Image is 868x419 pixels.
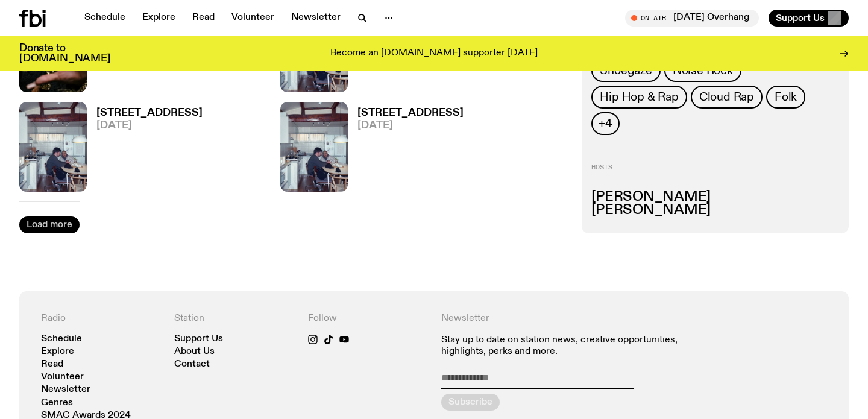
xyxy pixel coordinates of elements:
span: Support Us [776,13,825,24]
button: Subscribe [441,394,500,411]
a: Schedule [77,10,133,27]
h3: [PERSON_NAME] [591,204,839,217]
a: Explore [41,347,74,356]
span: [DATE] [96,121,203,131]
button: Load more [19,216,80,233]
a: Newsletter [284,10,348,27]
h3: [STREET_ADDRESS] [96,108,203,118]
img: Pat sits at a dining table with his profile facing the camera. Rhea sits to his left facing the c... [19,102,87,192]
a: Read [185,10,222,27]
a: Folk [766,86,805,109]
p: Stay up to date on station news, creative opportunities, highlights, perks and more. [441,335,694,358]
img: Pat sits at a dining table with his profile facing the camera. Rhea sits to his left facing the c... [280,102,348,192]
a: Explore [135,10,183,27]
a: Cloud Rap [691,86,763,109]
a: Newsletter [41,385,90,394]
a: Volunteer [224,10,281,27]
a: Support Us [174,335,223,344]
a: [STREET_ADDRESS][DATE] [87,108,203,192]
a: Genres [41,399,73,408]
span: Cloud Rap [699,90,754,104]
span: Folk [775,90,797,104]
h4: Station [174,313,293,324]
h3: [STREET_ADDRESS] [357,108,464,118]
a: Hip Hop & Rap [591,86,687,109]
a: [STREET_ADDRESS][DATE] [348,108,464,192]
button: +4 [591,112,620,135]
h4: Radio [41,313,160,324]
h2: Hosts [591,164,839,178]
a: Schedule [41,335,82,344]
span: Hip Hop & Rap [600,90,678,104]
a: Contact [174,360,210,369]
span: [DATE] [357,121,464,131]
h3: [PERSON_NAME] [591,191,839,204]
h3: Donate to [DOMAIN_NAME] [19,43,110,64]
button: Support Us [769,10,849,27]
a: Volunteer [41,373,84,382]
p: Become an [DOMAIN_NAME] supporter [DATE] [330,48,538,59]
span: +4 [599,117,612,130]
h4: Newsletter [441,313,694,324]
h4: Follow [308,313,427,324]
a: About Us [174,347,215,356]
a: Read [41,360,63,369]
button: On Air[DATE] Overhang [625,10,759,27]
